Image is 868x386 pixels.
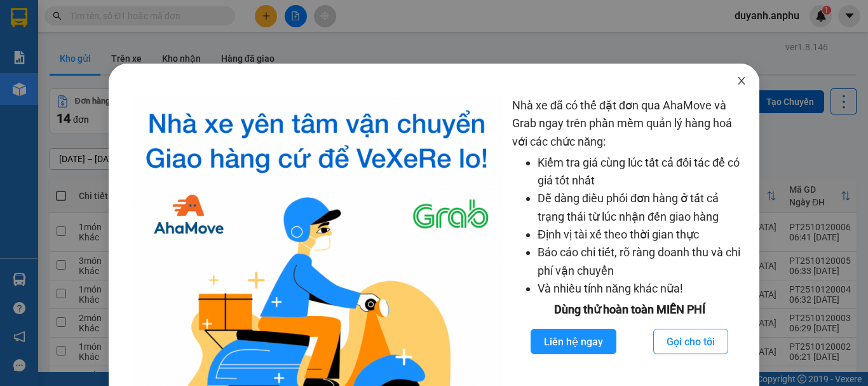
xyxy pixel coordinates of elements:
button: Gọi cho tôi [653,329,728,354]
span: Gọi cho tôi [667,334,715,350]
li: Định vị tài xế theo thời gian thực [538,226,747,244]
span: Liên hệ ngay [544,334,603,350]
button: Close [724,64,759,99]
li: Kiểm tra giá cùng lúc tất cả đối tác để có giá tốt nhất [538,154,747,190]
span: close [736,76,747,86]
button: Liên hệ ngay [531,329,616,354]
li: Và nhiều tính năng khác nữa! [538,280,747,298]
li: Báo cáo chi tiết, rõ ràng doanh thu và chi phí vận chuyển [538,244,747,280]
div: Dùng thử hoàn toàn MIỄN PHÍ [512,301,747,319]
li: Dễ dàng điều phối đơn hàng ở tất cả trạng thái từ lúc nhận đến giao hàng [538,190,747,226]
